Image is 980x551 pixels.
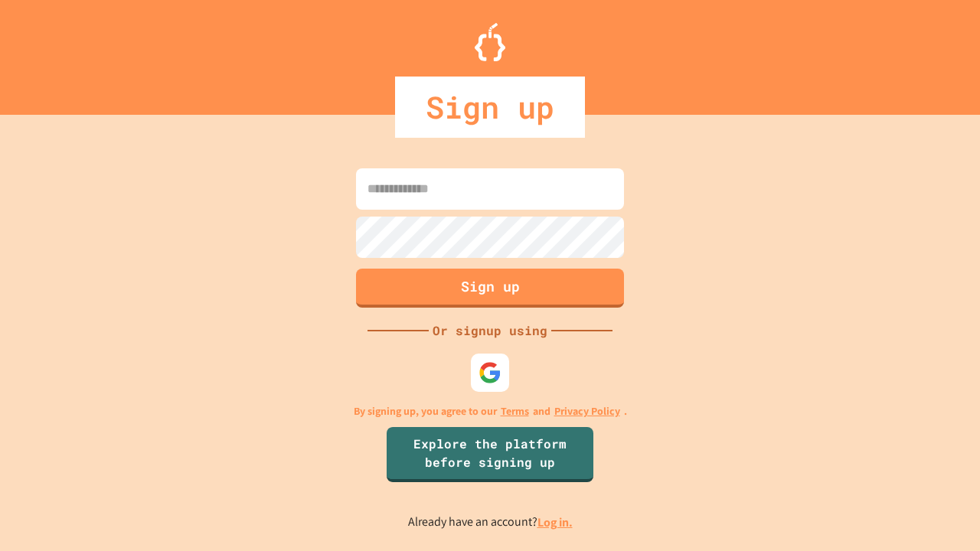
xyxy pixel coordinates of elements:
[395,77,585,138] div: Sign up
[475,23,505,61] img: Logo.svg
[387,427,593,482] a: Explore the platform before signing up
[554,403,620,419] a: Privacy Policy
[354,403,627,419] p: By signing up, you agree to our and .
[537,514,573,530] a: Log in.
[429,321,551,340] div: Or signup using
[479,361,501,384] img: google-icon.svg
[501,403,529,419] a: Terms
[408,513,573,532] p: Already have an account?
[356,269,624,308] button: Sign up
